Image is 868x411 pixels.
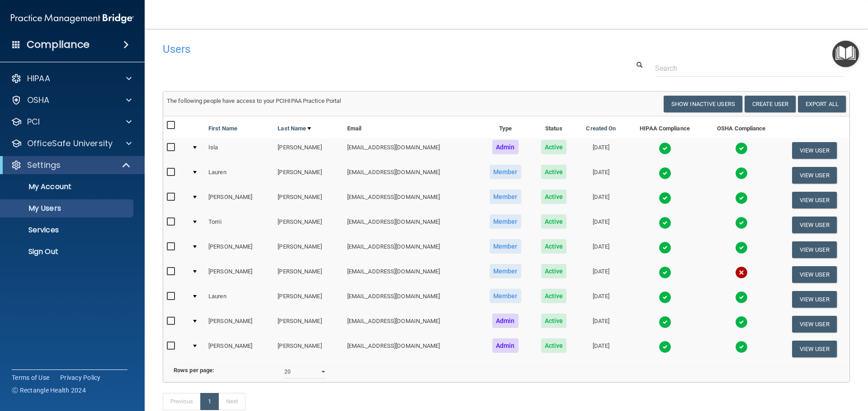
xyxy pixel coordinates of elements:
[490,264,521,278] span: Member
[792,142,837,159] button: View User
[541,289,567,303] span: Active
[274,138,343,163] td: [PERSON_NAME]
[12,386,86,395] span: Ⓒ Rectangle Health 2024
[344,188,479,212] td: [EMAIL_ADDRESS][DOMAIN_NAME]
[576,312,626,337] td: [DATE]
[27,138,113,149] p: OfficeSafe University
[490,165,521,179] span: Member
[274,212,343,237] td: [PERSON_NAME]
[659,241,671,254] img: tick.e7d51cea.svg
[205,212,274,237] td: Torrii
[27,73,50,84] p: HIPAA
[576,287,626,312] td: [DATE]
[541,140,567,154] span: Active
[735,266,748,279] img: cross.ca9f0e7f.svg
[208,123,237,134] a: First Name
[492,140,519,154] span: Admin
[27,160,61,171] p: Settings
[6,247,129,256] p: Sign Out
[174,367,214,374] b: Rows per page:
[479,116,532,138] th: Type
[274,287,343,312] td: [PERSON_NAME]
[659,316,671,328] img: tick.e7d51cea.svg
[792,167,837,184] button: View User
[792,341,837,357] button: View User
[205,262,274,287] td: [PERSON_NAME]
[576,212,626,237] td: [DATE]
[344,116,479,138] th: Email
[12,373,49,382] a: Terms of Use
[735,217,748,229] img: tick.e7d51cea.svg
[541,338,567,353] span: Active
[27,38,90,51] h4: Compliance
[659,266,671,279] img: tick.e7d51cea.svg
[576,237,626,262] td: [DATE]
[274,312,343,337] td: [PERSON_NAME]
[11,116,132,127] a: PCI
[712,347,857,383] iframe: Drift Widget Chat Controller
[274,237,343,262] td: [PERSON_NAME]
[576,138,626,163] td: [DATE]
[735,341,748,353] img: tick.e7d51cea.svg
[745,96,796,112] button: Create User
[792,316,837,332] button: View User
[576,163,626,188] td: [DATE]
[274,337,343,361] td: [PERSON_NAME]
[735,167,748,180] img: tick.e7d51cea.svg
[205,312,274,337] td: [PERSON_NAME]
[163,393,201,410] a: Previous
[735,241,748,254] img: tick.e7d51cea.svg
[576,262,626,287] td: [DATE]
[205,237,274,262] td: [PERSON_NAME]
[344,262,479,287] td: [EMAIL_ADDRESS][DOMAIN_NAME]
[274,188,343,212] td: [PERSON_NAME]
[626,116,703,138] th: HIPAA Compliance
[274,262,343,287] td: [PERSON_NAME]
[541,189,567,204] span: Active
[344,312,479,337] td: [EMAIL_ADDRESS][DOMAIN_NAME]
[167,97,341,104] span: The following people have access to your PCIHIPAA Practice Portal
[205,287,274,312] td: Lauren
[11,138,132,149] a: OfficeSafe University
[659,167,671,180] img: tick.e7d51cea.svg
[344,337,479,361] td: [EMAIL_ADDRESS][DOMAIN_NAME]
[344,237,479,262] td: [EMAIL_ADDRESS][DOMAIN_NAME]
[60,373,101,382] a: Privacy Policy
[11,73,132,84] a: HIPAA
[200,393,219,410] a: 1
[218,393,245,410] a: Next
[205,138,274,163] td: Isla
[532,116,576,138] th: Status
[344,212,479,237] td: [EMAIL_ADDRESS][DOMAIN_NAME]
[492,338,519,353] span: Admin
[541,165,567,179] span: Active
[205,188,274,212] td: [PERSON_NAME]
[586,123,616,134] a: Created On
[735,142,748,155] img: tick.e7d51cea.svg
[659,142,671,155] img: tick.e7d51cea.svg
[703,116,779,138] th: OSHA Compliance
[659,192,671,204] img: tick.e7d51cea.svg
[659,291,671,304] img: tick.e7d51cea.svg
[6,226,129,235] p: Services
[541,239,567,254] span: Active
[490,189,521,204] span: Member
[541,314,567,328] span: Active
[490,214,521,229] span: Member
[792,266,837,283] button: View User
[541,264,567,278] span: Active
[490,289,521,303] span: Member
[11,9,134,28] img: PMB logo
[664,96,742,112] button: Show Inactive Users
[576,188,626,212] td: [DATE]
[792,241,837,258] button: View User
[490,239,521,254] span: Member
[659,217,671,229] img: tick.e7d51cea.svg
[735,192,748,204] img: tick.e7d51cea.svg
[492,314,519,328] span: Admin
[792,291,837,308] button: View User
[11,160,131,171] a: Settings
[735,291,748,304] img: tick.e7d51cea.svg
[344,287,479,312] td: [EMAIL_ADDRESS][DOMAIN_NAME]
[163,43,558,55] h4: Users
